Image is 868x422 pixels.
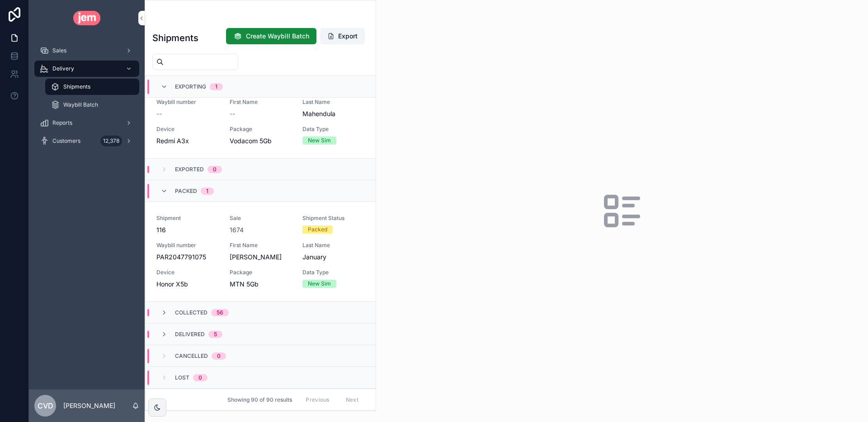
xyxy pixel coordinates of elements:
[156,215,219,222] span: Shipment
[156,242,219,249] span: Waybill number
[52,65,74,72] span: Delivery
[230,269,292,276] span: Package
[302,126,365,133] span: Data Type
[34,133,139,149] a: Customers12,378
[302,215,365,222] span: Shipment Status
[213,166,217,173] div: 0
[100,136,122,146] div: 12,378
[320,28,365,44] button: Export
[302,109,365,118] span: Mahendula
[63,401,115,410] p: [PERSON_NAME]
[175,83,206,90] span: Exporting
[230,126,292,133] span: Package
[52,119,72,127] span: Reports
[34,42,139,59] a: Sales
[152,32,198,44] h1: Shipments
[146,202,376,302] a: Shipment116Sale1674Shipment StatusPackedWaybill numberPAR2047791075First Name[PERSON_NAME]Last Na...
[302,98,365,106] span: Last Name
[156,109,162,118] span: --
[73,11,101,25] img: App logo
[302,253,365,262] span: January
[230,253,292,262] span: [PERSON_NAME]
[217,309,223,316] div: 56
[308,225,327,234] div: Packed
[302,242,365,249] span: Last Name
[226,28,316,44] button: Create Waybill Batch
[230,280,292,289] span: MTN 5Gb
[217,352,221,360] div: 0
[45,79,139,95] a: Shipments
[230,98,292,106] span: First Name
[198,374,202,381] div: 0
[34,115,139,131] a: Reports
[156,225,219,234] span: 116
[52,47,66,54] span: Sales
[156,253,219,262] span: PAR2047791075
[146,59,376,159] a: Shipment91Sale1647Shipment StatusExportingWaybill number--First Name--Last NameMahendulaDeviceRed...
[63,101,98,108] span: Waybill Batch
[230,109,235,118] span: --
[45,97,139,113] a: Waybill Batch
[246,32,309,41] span: Create Waybill Batch
[29,36,145,161] div: scrollable content
[156,136,219,145] span: Redmi A3x
[206,188,208,195] div: 1
[156,280,219,289] span: Honor X5b
[38,400,53,411] span: Cvd
[175,374,189,381] span: Lost
[63,83,90,90] span: Shipments
[175,309,208,316] span: Collected
[230,242,292,249] span: First Name
[308,136,331,145] div: New Sim
[230,136,292,145] span: Vodacom 5Gb
[34,61,139,77] a: Delivery
[175,188,197,195] span: Packed
[156,269,219,276] span: Device
[230,225,244,234] a: 1674
[302,269,365,276] span: Data Type
[52,137,80,145] span: Customers
[156,126,219,133] span: Device
[227,396,292,403] span: Showing 90 of 90 results
[230,215,292,222] span: Sale
[215,83,217,90] div: 1
[308,280,331,288] div: New Sim
[156,98,219,106] span: Waybill number
[175,352,208,360] span: Cancelled
[175,166,204,173] span: Exported
[175,331,205,338] span: Delivered
[214,331,217,338] div: 5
